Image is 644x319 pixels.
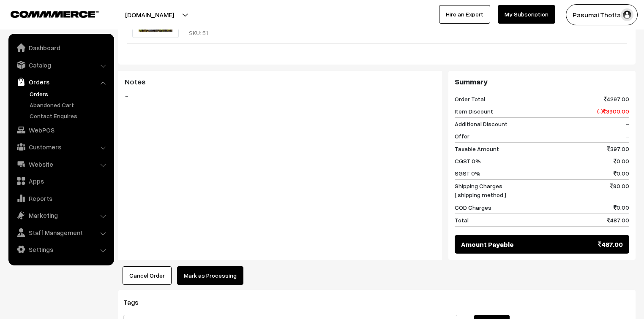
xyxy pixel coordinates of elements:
[27,89,111,98] a: Orders
[604,95,629,103] span: 4297.00
[626,119,629,128] span: -
[461,239,514,249] span: Amount Payable
[607,144,629,153] span: 397.00
[455,119,508,128] span: Additional Discount
[123,298,149,306] span: Tags
[498,5,555,24] a: My Subscription
[11,225,111,240] a: Staff Management
[455,95,485,103] span: Order Total
[125,77,436,87] h3: Notes
[96,4,204,25] button: [DOMAIN_NAME]
[455,144,499,153] span: Taxable Amount
[597,107,629,116] span: (-) 3900.00
[11,157,111,172] a: Website
[11,122,111,138] a: WebPOS
[607,216,629,224] span: 487.00
[614,169,629,178] span: 0.00
[455,169,480,178] span: SGST 0%
[455,132,469,141] span: Offer
[189,28,292,37] div: SKU: 51
[11,139,111,154] a: Customers
[621,8,633,21] img: user
[566,4,638,25] button: Pasumai Thotta…
[11,8,85,19] a: COMMMERCE
[11,74,111,89] a: Orders
[455,216,469,224] span: Total
[614,203,629,212] span: 0.00
[123,266,172,285] button: Cancel Order
[27,100,111,109] a: Abandoned Cart
[439,5,490,24] a: Hire an Expert
[177,266,243,285] button: Mark as Processing
[11,11,99,17] img: COMMMERCE
[11,191,111,206] a: Reports
[11,242,111,257] a: Settings
[626,132,629,141] span: -
[11,40,111,55] a: Dashboard
[455,157,481,165] span: CGST 0%
[610,181,629,199] span: 90.00
[11,208,111,223] a: Marketing
[455,181,506,199] span: Shipping Charges [ shipping method ]
[27,111,111,120] a: Contact Enquires
[614,157,629,165] span: 0.00
[598,239,623,249] span: 487.00
[11,173,111,189] a: Apps
[125,91,436,101] blockquote: -
[11,57,111,73] a: Catalog
[455,107,493,116] span: Item Discount
[455,77,629,87] h3: Summary
[455,203,491,212] span: COD Charges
